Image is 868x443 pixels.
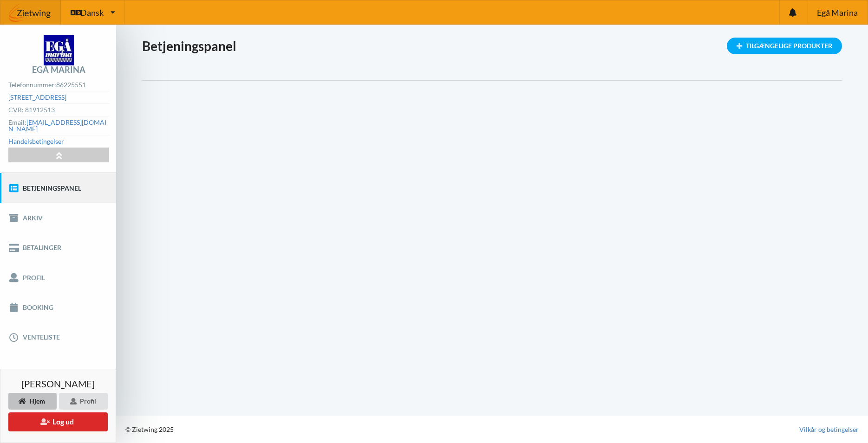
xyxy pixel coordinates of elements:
h1: Betjeningspanel [142,38,842,54]
a: [EMAIL_ADDRESS][DOMAIN_NAME] [8,118,106,133]
img: logo [44,35,74,65]
div: Telefonnummer: [8,79,109,91]
span: [PERSON_NAME] [21,379,95,388]
div: CVR: 81912513 [8,104,109,116]
strong: 86225551 [56,81,86,89]
a: Handelsbetingelser [8,137,64,145]
a: [STREET_ADDRESS] [8,93,66,101]
span: Dansk [80,8,104,17]
div: Egå Marina [32,65,85,74]
div: Tilgængelige Produkter [727,38,842,54]
button: Log ud [8,412,108,431]
div: Hjem [8,393,57,410]
div: Profil [59,393,108,410]
span: Egå Marina [817,8,858,17]
div: Email: [8,116,109,135]
a: Vilkår og betingelser [799,425,859,434]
